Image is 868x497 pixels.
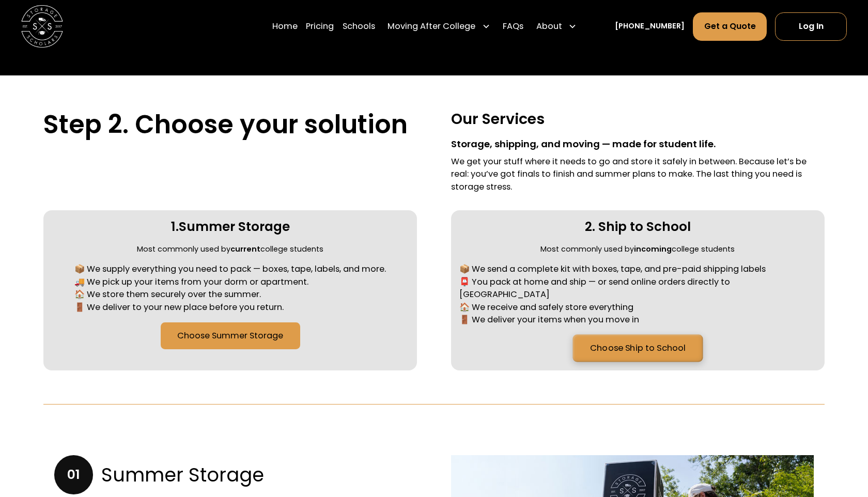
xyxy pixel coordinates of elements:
[101,463,264,486] h3: Summer Storage
[459,263,816,326] div: 📦 We send a complete kit with boxes, tape, and pre-paid shipping labels 📮 You pack at home and sh...
[693,12,767,41] a: Get a Quote
[179,219,290,235] h3: Summer Storage
[383,11,494,41] div: Moving After College
[343,11,375,41] a: Schools
[137,244,323,255] div: Most commonly used by college students
[536,20,562,33] div: About
[388,20,475,33] div: Moving After College
[540,244,735,255] div: Most commonly used by college students
[451,156,825,193] div: We get your stuff where it needs to go and store it safely in between. Because let’s be real: you...
[54,455,93,494] div: 01
[634,244,672,254] strong: incoming
[43,110,417,140] h2: Step 2. Choose your solution
[503,11,523,41] a: FAQs
[74,263,386,314] div: 📦 We supply everything you need to pack — boxes, tape, labels, and more. 🚚 We pick up your items ...
[532,11,581,41] div: About
[451,110,825,129] h3: Our Services
[161,322,300,349] a: Choose Summer Storage
[272,11,298,41] a: Home
[615,21,685,32] a: [PHONE_NUMBER]
[775,12,847,41] a: Log In
[572,335,703,362] a: Choose Ship to School
[21,5,64,48] img: Storage Scholars main logo
[230,244,260,254] strong: current
[171,219,179,235] div: 1.
[585,219,691,235] h3: 2. Ship to School
[451,137,825,151] div: Storage, shipping, and moving — made for student life.
[306,11,334,41] a: Pricing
